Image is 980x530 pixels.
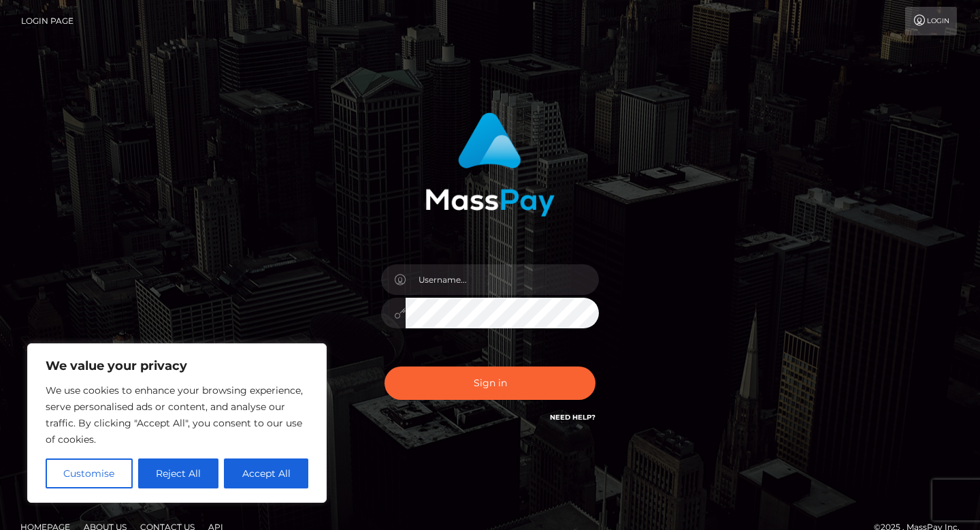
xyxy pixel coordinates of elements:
[224,458,308,488] button: Accept All
[138,458,219,488] button: Reject All
[46,358,308,374] p: We value your privacy
[21,7,73,35] a: Login Page
[406,264,599,295] input: Username...
[905,7,957,35] a: Login
[425,112,555,217] img: MassPay Login
[27,343,327,503] div: We value your privacy
[385,367,595,400] button: Sign in
[550,413,595,422] a: Need Help?
[46,382,308,448] p: We use cookies to enhance your browsing experience, serve personalised ads or content, and analys...
[46,458,133,488] button: Customise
